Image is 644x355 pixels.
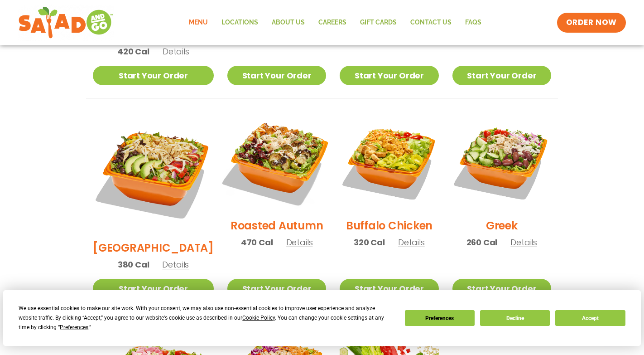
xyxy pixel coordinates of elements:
span: 380 Cal [118,258,149,271]
a: Start Your Order [340,66,438,85]
a: Start Your Order [227,66,326,85]
a: Careers [312,12,353,33]
span: Details [162,259,189,270]
span: 470 Cal [241,236,273,248]
a: Start Your Order [452,279,551,298]
a: Start Your Order [227,279,326,298]
span: Preferences [60,324,88,331]
span: Cookie Policy [242,315,275,321]
span: 320 Cal [354,236,385,248]
nav: Menu [182,12,488,33]
a: FAQs [458,12,488,33]
h2: Roasted Autumn [231,218,323,233]
a: Start Your Order [452,66,551,85]
a: ORDER NOW [557,13,626,33]
img: Product photo for Greek Salad [452,112,551,211]
span: Details [163,46,189,57]
div: We use essential cookies to make our site work. With your consent, we may also use non-essential ... [19,304,394,332]
h2: [GEOGRAPHIC_DATA] [93,240,214,256]
a: Contact Us [404,12,458,33]
h2: Buffalo Chicken [346,218,433,233]
div: Cookie Consent Prompt [3,290,641,346]
span: 420 Cal [117,45,149,58]
a: Start Your Order [93,66,214,85]
a: Start Your Order [340,279,438,298]
span: Details [510,237,537,248]
span: Details [286,237,313,248]
img: Product photo for BBQ Ranch Salad [93,112,214,233]
button: Preferences [405,310,475,326]
img: new-SAG-logo-768×292 [18,5,114,41]
img: Product photo for Roasted Autumn Salad [219,103,335,219]
a: GIFT CARDS [353,12,404,33]
h2: Greek [486,218,518,233]
a: Locations [215,12,265,33]
button: Accept [555,310,625,326]
span: 260 Cal [466,236,498,248]
a: Start Your Order [93,279,214,298]
span: ORDER NOW [566,17,617,28]
button: Decline [480,310,550,326]
a: About Us [265,12,312,33]
a: Menu [182,12,215,33]
span: Details [398,237,425,248]
img: Product photo for Buffalo Chicken Salad [340,112,438,211]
